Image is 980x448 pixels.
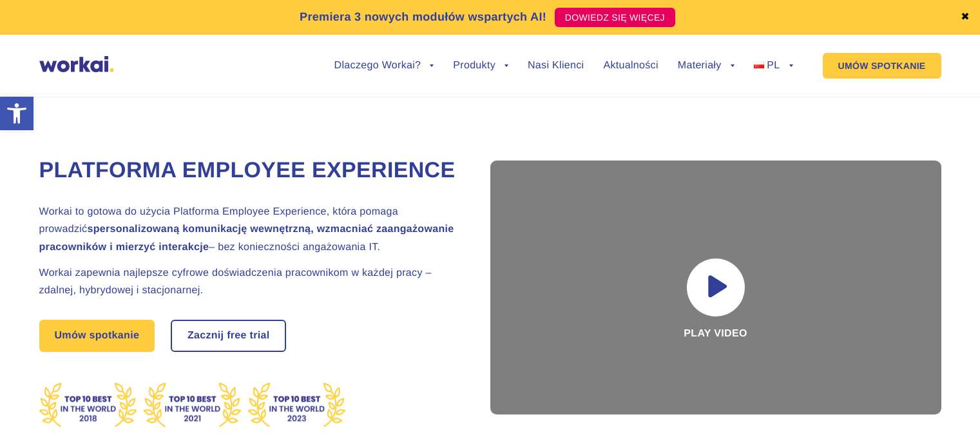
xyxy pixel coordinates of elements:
[823,53,941,79] a: UMÓW SPOTKANIE
[678,61,735,71] a: Materiały
[39,156,458,186] h1: Platforma Employee Experience
[300,8,546,26] p: Premiera 3 nowych modułów wspartych AI!
[490,161,941,414] div: Play video
[555,8,675,27] a: DOWIEDZ SIĘ WIĘCEJ
[39,264,458,299] h2: Workai zapewnia najlepsze cyfrowe doświadczenia pracownikom w każdej pracy – zdalnej, hybrydowej ...
[961,12,970,23] a: ✖
[39,320,155,352] a: Umów spotkanie
[767,60,780,71] span: PL
[172,321,285,351] a: Zacznij free trial
[453,61,508,71] a: Produkty
[528,61,584,71] a: Nasi Klienci
[39,203,458,256] h2: Workai to gotowa do użycia Platforma Employee Experience, która pomaga prowadzić – bez koniecznoś...
[603,61,658,71] a: Aktualności
[334,61,434,71] a: Dlaczego Workai?
[39,224,454,252] strong: spersonalizowaną komunikację wewnętrzną, wzmacniać zaangażowanie pracowników i mierzyć interakcje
